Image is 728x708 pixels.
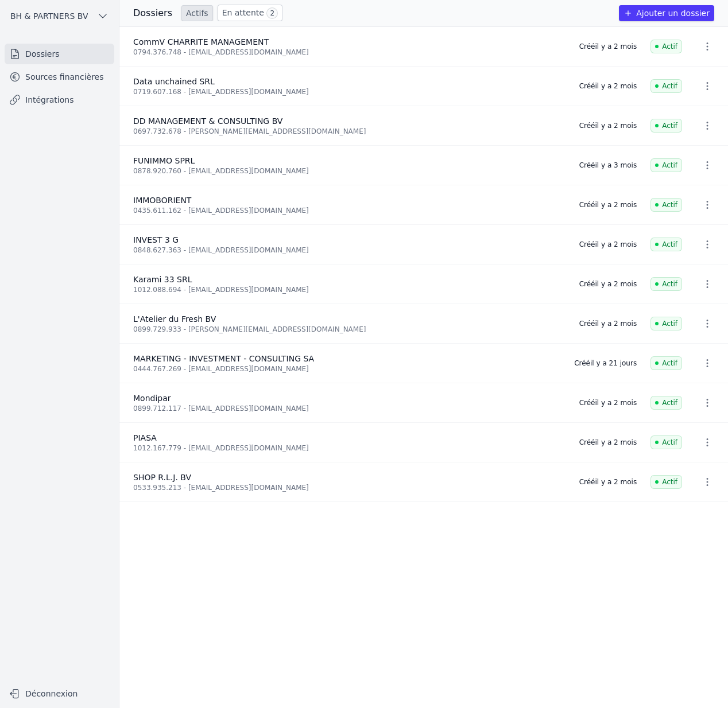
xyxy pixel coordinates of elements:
[133,166,566,176] div: 0878.920.760 - [EMAIL_ADDRESS][DOMAIN_NAME]
[133,206,566,215] div: 0435.611.162 - [EMAIL_ADDRESS][DOMAIN_NAME]
[133,116,282,126] span: DD MANAGEMENT & CONSULTING BV
[579,200,637,209] div: Créé il y a 2 mois
[133,314,216,324] span: L'Atelier du Fresh BV
[133,246,566,255] div: 0848.627.363 - [EMAIL_ADDRESS][DOMAIN_NAME]
[133,483,566,492] div: 0533.935.213 - [EMAIL_ADDRESS][DOMAIN_NAME]
[133,87,566,96] div: 0719.607.168 - [EMAIL_ADDRESS][DOMAIN_NAME]
[579,161,637,170] div: Créé il y a 3 mois
[650,396,682,410] span: Actif
[133,37,269,46] span: CommV CHARRITE MANAGEMENT
[650,119,682,133] span: Actif
[133,235,179,244] span: INVEST 3 G
[133,48,566,57] div: 0794.376.748 - [EMAIL_ADDRESS][DOMAIN_NAME]
[266,7,278,19] span: 2
[218,5,282,21] a: En attente 2
[133,364,560,374] div: 0444.767.269 - [EMAIL_ADDRESS][DOMAIN_NAME]
[133,473,191,482] span: SHOP R.L.J. BV
[619,5,714,21] button: Ajouter un dossier
[133,156,195,165] span: FUNIMMO SPRL
[579,477,637,487] div: Créé il y a 2 mois
[133,444,566,453] div: 1012.167.779 - [EMAIL_ADDRESS][DOMAIN_NAME]
[133,275,192,284] span: Karami 33 SRL
[133,77,215,86] span: Data unchained SRL
[133,325,566,334] div: 0899.729.933 - [PERSON_NAME][EMAIL_ADDRESS][DOMAIN_NAME]
[5,7,114,25] button: BH & PARTNERS BV
[133,196,191,205] span: IMMOBORIENT
[579,398,637,407] div: Créé il y a 2 mois
[133,6,172,20] h3: Dossiers
[650,198,682,212] span: Actif
[5,44,114,64] a: Dossiers
[579,121,637,130] div: Créé il y a 2 mois
[650,79,682,93] span: Actif
[579,319,637,328] div: Créé il y a 2 mois
[133,394,171,403] span: Mondipar
[5,67,114,87] a: Sources financières
[650,435,682,449] span: Actif
[579,438,637,447] div: Créé il y a 2 mois
[10,10,88,22] span: BH & PARTNERS BV
[579,81,637,91] div: Créé il y a 2 mois
[574,359,637,368] div: Créé il y a 21 jours
[650,356,682,370] span: Actif
[650,475,682,489] span: Actif
[650,40,682,53] span: Actif
[650,158,682,172] span: Actif
[5,684,114,703] button: Déconnexion
[133,285,566,294] div: 1012.088.694 - [EMAIL_ADDRESS][DOMAIN_NAME]
[133,404,566,413] div: 0899.712.117 - [EMAIL_ADDRESS][DOMAIN_NAME]
[133,127,566,136] div: 0697.732.678 - [PERSON_NAME][EMAIL_ADDRESS][DOMAIN_NAME]
[650,277,682,291] span: Actif
[579,240,637,249] div: Créé il y a 2 mois
[579,42,637,51] div: Créé il y a 2 mois
[181,5,213,21] a: Actifs
[579,279,637,289] div: Créé il y a 2 mois
[650,317,682,330] span: Actif
[133,354,314,363] span: MARKETING - INVESTMENT - CONSULTING SA
[650,238,682,251] span: Actif
[5,90,114,110] a: Intégrations
[133,433,157,442] span: PIASA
